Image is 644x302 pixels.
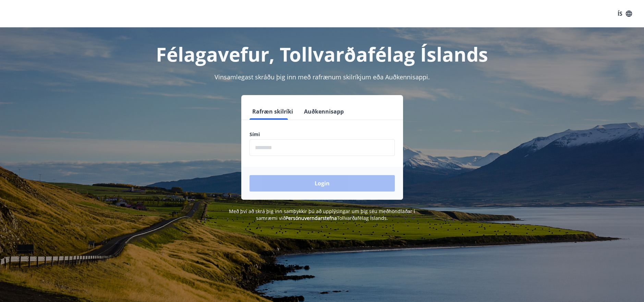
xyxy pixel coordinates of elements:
h1: Félagavefur, Tollvarðafélag Íslands [84,41,561,67]
button: Auðkennisapp [301,103,347,120]
button: ÍS [614,8,636,20]
button: Rafræn skilríki [250,103,296,120]
a: Persónuverndarstefna [285,215,337,221]
span: Með því að skrá þig inn samþykkir þú að upplýsingar um þig séu meðhöndlaðar í samræmi við Tollvar... [229,208,415,221]
label: Sími [250,131,395,138]
span: Vinsamlegast skráðu þig inn með rafrænum skilríkjum eða Auðkennisappi. [215,73,430,81]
